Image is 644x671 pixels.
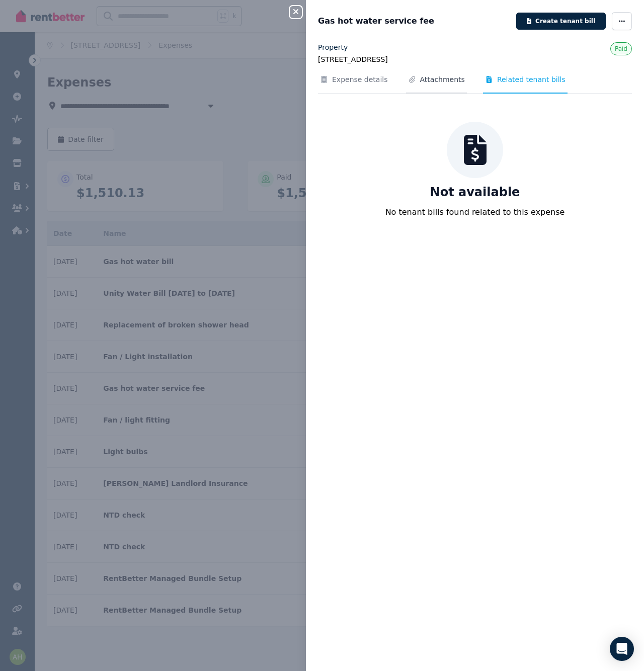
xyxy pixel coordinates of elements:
[318,74,632,94] nav: Tabs
[318,42,348,52] label: Property
[318,54,632,64] legend: [STREET_ADDRESS]
[420,74,465,85] span: Attachments
[615,45,627,52] span: Paid
[385,206,565,218] p: No tenant bills found related to this expense
[318,15,434,27] span: Gas hot water service fee
[497,74,566,85] span: Related tenant bills
[332,74,388,85] span: Expense details
[430,184,520,200] p: Not available
[610,637,634,661] div: Open Intercom Messenger
[516,13,606,30] button: Create tenant bill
